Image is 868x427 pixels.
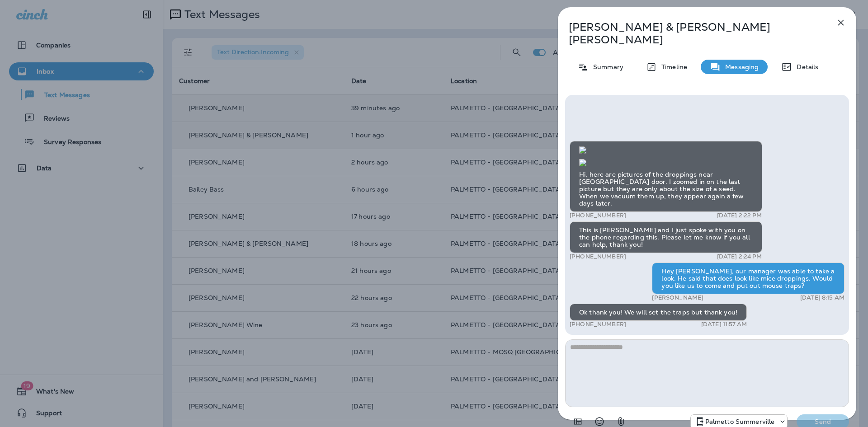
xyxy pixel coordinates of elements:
p: Timeline [657,63,687,70]
p: [DATE] 2:24 PM [717,253,762,260]
div: This is [PERSON_NAME] and I just spoke with you on the phone regarding this. Please let me know i... [570,221,762,253]
p: [PHONE_NUMBER] [570,212,626,219]
p: [DATE] 11:57 AM [701,321,747,328]
p: Details [792,63,818,70]
p: [DATE] 2:22 PM [717,212,762,219]
p: Messaging [721,63,759,70]
img: twilio-download [579,146,586,154]
p: [DATE] 8:15 AM [800,294,844,301]
div: Hi, here are pictures of the droppings near [GEOGRAPHIC_DATA] door. I zoomed in on the last pictu... [570,141,762,212]
p: Palmetto Summerville [705,418,775,425]
div: Ok thank you! We will set the traps but thank you! [570,304,747,321]
p: [PERSON_NAME] [652,294,703,301]
p: [PERSON_NAME] & [PERSON_NAME] [PERSON_NAME] [569,21,816,46]
img: twilio-download [579,159,586,166]
p: [PHONE_NUMBER] [570,253,626,260]
p: [PHONE_NUMBER] [570,321,626,328]
div: Hey [PERSON_NAME], our manager was able to take a look. He said that does look like mice dropping... [652,263,844,294]
div: +1 (843) 594-2691 [691,416,788,427]
p: Summary [589,63,623,70]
